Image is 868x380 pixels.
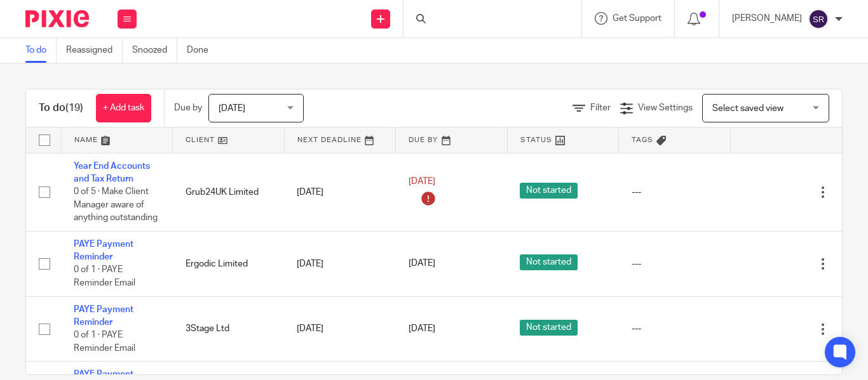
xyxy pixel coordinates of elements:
[632,136,653,143] span: Tags
[409,178,435,187] span: [DATE]
[174,102,202,114] p: Due by
[74,187,158,222] span: 0 of 5 · Make Client Manager aware of anything outstanding
[74,266,135,288] span: 0 of 1 · PAYE Reminder Email
[74,305,133,327] a: PAYE Payment Reminder
[66,38,123,63] a: Reassigned
[25,38,57,63] a: To do
[96,94,151,122] a: + Add task
[638,103,693,112] span: View Settings
[173,296,285,362] td: 3Stage Ltd
[284,153,396,231] td: [DATE]
[520,320,578,336] span: Not started
[284,296,396,362] td: [DATE]
[632,258,718,270] div: ---
[219,104,245,113] span: [DATE]
[590,103,611,112] span: Filter
[632,186,718,199] div: ---
[409,324,435,333] span: [DATE]
[25,10,89,27] img: Pixie
[712,104,783,113] span: Select saved view
[632,322,718,335] div: ---
[409,259,435,268] span: [DATE]
[173,153,285,231] td: Grub24UK Limited
[65,103,83,113] span: (19)
[520,254,578,270] span: Not started
[808,9,829,29] img: svg%3E
[732,12,802,25] p: [PERSON_NAME]
[173,231,285,296] td: Ergodic Limited
[284,231,396,296] td: [DATE]
[132,38,177,63] a: Snoozed
[187,38,218,63] a: Done
[74,240,133,261] a: PAYE Payment Reminder
[74,162,150,183] a: Year End Accounts and Tax Return
[39,102,83,115] h1: To do
[613,14,661,23] span: Get Support
[520,183,578,199] span: Not started
[74,331,135,353] span: 0 of 1 · PAYE Reminder Email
